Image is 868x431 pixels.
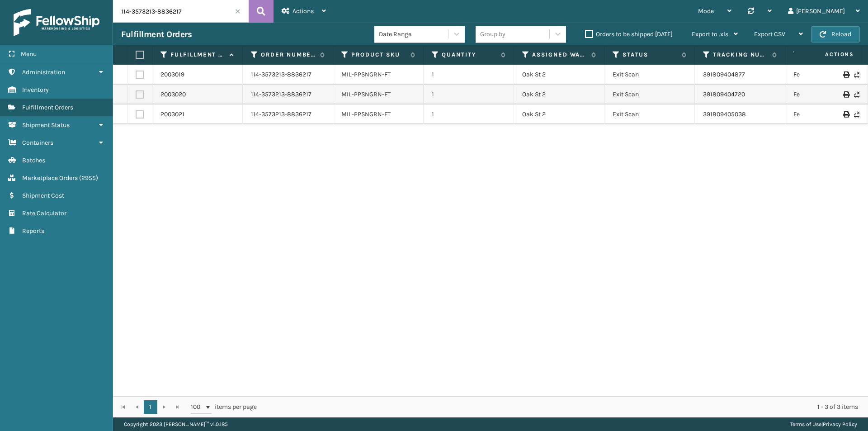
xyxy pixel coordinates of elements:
[514,104,604,124] td: Oak St 2
[424,85,514,104] td: 1
[14,9,99,36] img: logo
[623,51,677,59] label: Status
[843,91,849,98] i: Print Label
[160,70,184,79] a: 2003019
[442,51,496,59] label: Quantity
[22,192,64,199] span: Shipment Cost
[790,417,857,431] div: |
[292,7,314,15] span: Actions
[514,65,604,85] td: Oak St 2
[79,174,98,182] span: ( 2955 )
[251,90,311,99] a: 114-3573213-8836217
[854,111,859,118] i: Never Shipped
[341,71,391,78] a: MIL-PPSNGRN-FT
[514,85,604,104] td: Oak St 2
[251,110,311,119] a: 114-3573213-8836217
[811,26,860,43] button: Reload
[424,104,514,124] td: 1
[22,209,66,217] span: Rate Calculator
[703,71,745,78] a: 391809404877
[843,71,849,78] i: Print Label
[22,86,49,94] span: Inventory
[191,400,257,414] span: items per page
[424,65,514,85] td: 1
[703,90,745,98] a: 391809404720
[379,29,449,39] div: Date Range
[790,421,821,427] a: Terms of Use
[703,110,746,118] a: 391809405038
[269,403,858,412] div: 1 - 3 of 3 items
[797,47,859,62] span: Actions
[144,400,157,414] a: 1
[341,90,391,98] a: MIL-PPSNGRN-FT
[341,110,391,118] a: MIL-PPSNGRN-FT
[604,85,695,104] td: Exit Scan
[261,51,316,59] label: Order Number
[121,29,192,40] h3: Fulfillment Orders
[22,156,45,164] span: Batches
[21,50,37,58] span: Menu
[843,111,849,118] i: Print Label
[713,51,768,59] label: Tracking Number
[22,174,78,182] span: Marketplace Orders
[823,421,857,427] a: Privacy Policy
[854,71,859,78] i: Never Shipped
[754,30,785,38] span: Export CSV
[854,91,859,98] i: Never Shipped
[22,227,44,235] span: Reports
[351,51,406,59] label: Product SKU
[191,403,204,412] span: 100
[160,90,186,99] a: 2003020
[22,104,73,111] span: Fulfillment Orders
[22,139,53,147] span: Containers
[698,7,714,15] span: Mode
[604,104,695,124] td: Exit Scan
[160,110,184,119] a: 2003021
[170,51,225,59] label: Fulfillment Order Id
[251,70,311,79] a: 114-3573213-8836217
[124,417,228,431] p: Copyright 2023 [PERSON_NAME]™ v 1.0.185
[22,68,65,76] span: Administration
[585,30,673,38] label: Orders to be shipped [DATE]
[480,29,505,39] div: Group by
[532,51,587,59] label: Assigned Warehouse
[22,121,70,129] span: Shipment Status
[692,30,728,38] span: Export to .xls
[604,65,695,85] td: Exit Scan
